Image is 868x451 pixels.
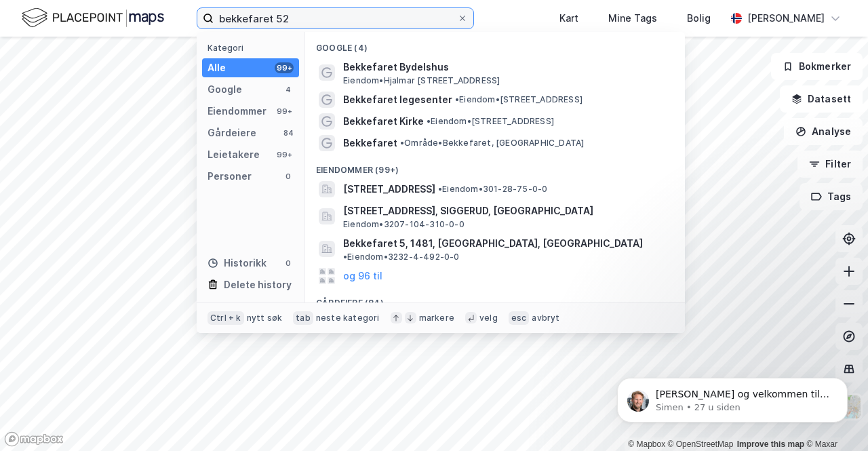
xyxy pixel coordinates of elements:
span: • [455,94,459,104]
div: Google [208,81,242,98]
div: nytt søk [247,313,283,323]
button: Filter [797,151,863,178]
div: markere [419,313,454,323]
span: Eiendom • 301-28-75-0-0 [438,184,547,195]
span: • [438,184,442,194]
a: Mapbox homepage [4,431,64,447]
span: • [400,138,404,148]
div: Kategori [208,43,299,53]
div: [PERSON_NAME] [747,10,825,26]
span: Bekkefaret Bydelshus [343,59,669,75]
div: Google (4) [305,32,685,56]
span: [STREET_ADDRESS] [343,181,435,197]
div: Alle [208,60,226,76]
div: 99+ [275,106,294,117]
div: Eiendommer (99+) [305,154,685,178]
div: 99+ [275,149,294,160]
div: Kart [559,10,578,26]
div: Historikk [208,255,267,271]
a: OpenStreetMap [668,439,734,449]
div: Personer [208,168,252,184]
span: • [427,116,431,126]
img: logo.f888ab2527a4732fd821a326f86c7f29.svg [22,6,164,30]
div: velg [479,313,498,323]
span: • [343,252,347,262]
div: Gårdeiere [208,125,256,141]
span: Bekkefaret Kirke [343,113,424,130]
span: Eiendom • Hjalmar [STREET_ADDRESS] [343,75,500,86]
div: Eiendommer [208,103,267,119]
div: 99+ [275,62,294,73]
button: Tags [800,183,863,210]
span: Eiendom • 3232-4-492-0-0 [343,252,460,262]
button: Analyse [784,118,863,145]
span: Bekkefaret [343,135,397,151]
span: Bekkefaret 5, 1481, [GEOGRAPHIC_DATA], [GEOGRAPHIC_DATA] [343,235,643,252]
span: Område • Bekkefaret, [GEOGRAPHIC_DATA] [400,138,584,149]
div: Gårdeiere (84) [305,287,685,311]
button: og 96 til [343,268,382,284]
span: Eiendom • [STREET_ADDRESS] [427,116,554,127]
span: Bekkefaret legesenter [343,92,452,108]
iframe: Intercom notifications melding [597,349,868,444]
span: [STREET_ADDRESS], SIGGERUD, [GEOGRAPHIC_DATA] [343,203,669,219]
div: Bolig [687,10,711,26]
div: 84 [283,128,294,138]
span: Eiendom • 3207-104-310-0-0 [343,219,465,230]
div: esc [509,311,530,325]
button: Bokmerker [771,53,863,80]
a: Mapbox [628,439,665,449]
div: 0 [283,171,294,182]
div: neste kategori [316,313,380,323]
div: tab [293,311,313,325]
div: avbryt [532,313,559,323]
div: 0 [283,258,294,269]
div: Mine Tags [608,10,657,26]
a: Improve this map [737,439,804,449]
div: 4 [283,84,294,95]
div: Delete history [224,277,292,293]
button: Datasett [780,85,863,113]
input: Søk på adresse, matrikkel, gårdeiere, leietakere eller personer [214,8,457,28]
div: Ctrl + k [208,311,244,325]
span: Eiendom • [STREET_ADDRESS] [455,94,583,105]
div: Leietakere [208,146,260,163]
